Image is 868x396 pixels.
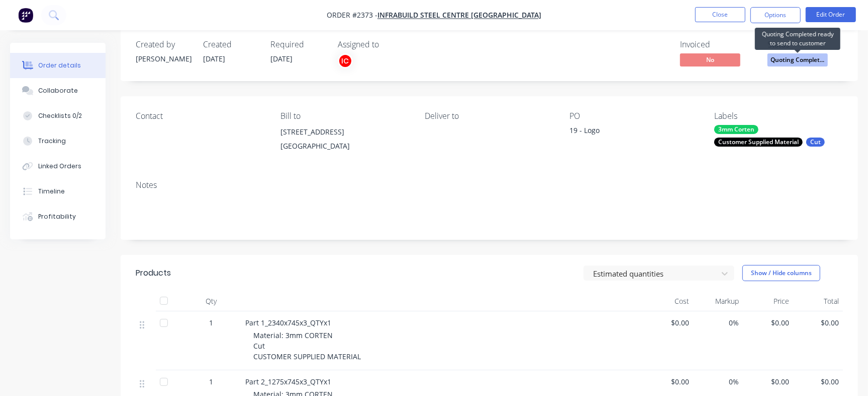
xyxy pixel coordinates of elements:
[643,291,693,311] div: Cost
[181,291,241,311] div: Qty
[680,53,740,66] span: No
[38,86,78,95] div: Collaborate
[136,111,264,121] div: Contact
[647,317,689,328] span: $0.00
[793,291,843,311] div: Total
[767,53,828,66] span: Quoting Complet...
[38,137,66,146] div: Tracking
[10,78,106,103] button: Collaborate
[203,54,225,63] span: [DATE]
[714,111,843,121] div: Labels
[280,111,409,121] div: Bill to
[377,11,541,20] a: InfraBuild Steel Centre [GEOGRAPHIC_DATA]
[767,53,828,69] button: Quoting Complet...
[327,11,377,20] span: Order #2373 -
[10,179,106,204] button: Timeline
[38,162,81,171] div: Linked Orders
[806,7,856,22] button: Edit Order
[338,53,353,69] button: IC
[209,376,213,387] span: 1
[755,28,840,50] div: Quoting Completed ready to send to customer
[697,317,739,328] span: 0%
[270,54,293,63] span: [DATE]
[280,125,409,139] div: [STREET_ADDRESS]
[136,267,171,279] div: Products
[747,376,789,387] span: $0.00
[136,180,843,190] div: Notes
[10,53,106,78] button: Order details
[10,154,106,179] button: Linked Orders
[10,103,106,128] button: Checklists 0/2
[10,204,106,229] button: Profitability
[280,125,409,157] div: [STREET_ADDRESS][GEOGRAPHIC_DATA]
[203,40,258,49] div: Created
[797,317,839,328] span: $0.00
[245,377,331,386] span: Part 2_1275x745x3_QTYx1
[209,317,213,328] span: 1
[742,265,820,281] button: Show / Hide columns
[38,111,82,120] div: Checklists 0/2
[569,111,698,121] div: PO
[743,291,793,311] div: Price
[338,40,438,49] div: Assigned to
[714,138,803,147] div: Customer Supplied Material
[280,139,409,153] div: [GEOGRAPHIC_DATA]
[693,291,743,311] div: Markup
[253,331,361,361] span: Material: 3mm CORTEN Cut CUSTOMER SUPPLIED MATERIAL
[10,128,106,154] button: Tracking
[569,125,695,139] div: 19 - Logo
[747,317,789,328] span: $0.00
[647,376,689,387] span: $0.00
[245,318,331,327] span: Part 1_2340x745x3_QTYx1
[806,138,825,147] div: Cut
[136,40,191,49] div: Created by
[38,212,76,221] div: Profitability
[750,7,801,23] button: Options
[697,376,739,387] span: 0%
[680,40,755,49] div: Invoiced
[136,53,191,64] div: [PERSON_NAME]
[270,40,326,49] div: Required
[714,125,758,134] div: 3mm Corten
[695,7,745,22] button: Close
[38,187,65,196] div: Timeline
[797,376,839,387] span: $0.00
[38,61,81,70] div: Order details
[425,111,554,121] div: Deliver to
[18,8,33,23] img: Factory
